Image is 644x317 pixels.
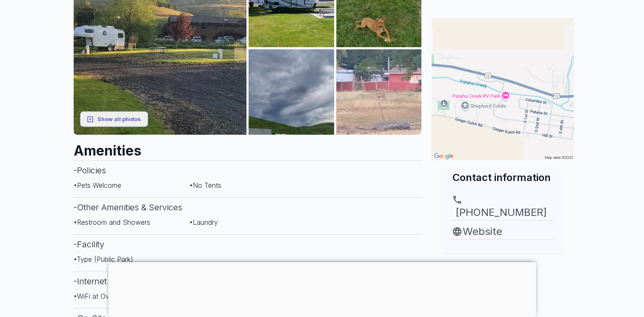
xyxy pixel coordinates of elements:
span: • Restroom and Showers [74,218,150,226]
img: AM5lPC8UTes-L-JYSbEvkwdjhpJedEiajmEKnhv6AT5qPSiYQXMbyWA2jYaUc30YkWpXi9HcH6NRYpvXzuCg_1BZEOaTRl8wF... [249,49,334,135]
a: Website [452,224,553,239]
span: • Type (Public Park) [74,255,133,263]
h3: - Policies [74,160,422,180]
span: • Laundry [189,218,218,226]
span: • No Tents [189,181,221,190]
h3: - Facility [74,234,422,254]
span: • WiFi at Overnite Sites [74,292,144,300]
iframe: Advertisement [108,262,536,315]
span: • Pets Welcome [74,181,121,190]
img: AM5lPC-t3gP2zCmnOh8vshYDNpfY5ilytbWsPFSbOq_zqSQNN-CWfJflmuO9KRH9bDTXUdAY9UOM25BrhqqRPDbFB-Q0PZ6x5... [336,49,422,135]
button: Show all photos [80,111,148,127]
img: Map for Pataha Creek RV Park [432,18,574,160]
h3: - Other Amenities & Services [74,197,422,217]
h3: - Internet [74,271,422,291]
a: [PHONE_NUMBER] [452,195,553,220]
h2: Amenities [74,135,422,160]
h2: Contact information [452,170,553,184]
